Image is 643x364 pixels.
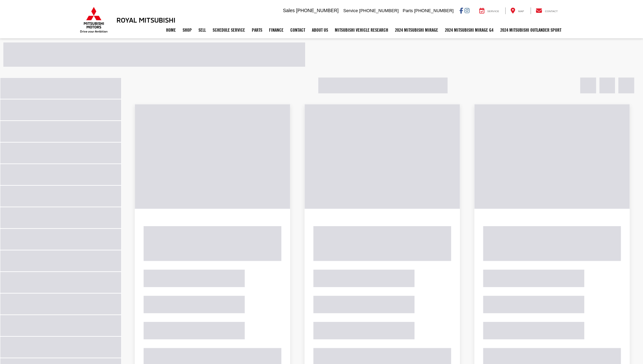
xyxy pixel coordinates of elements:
[195,22,209,38] a: Sell
[163,22,179,38] a: Home
[414,8,454,13] span: [PHONE_NUMBER]
[266,22,287,38] a: Finance
[343,8,358,13] span: Service
[505,7,529,14] a: Map
[441,22,497,38] a: 2024 Mitsubishi Mirage G4
[359,8,399,13] span: [PHONE_NUMBER]
[487,10,499,13] span: Service
[464,8,470,13] a: Instagram: Click to visit our Instagram page
[209,22,248,38] a: Schedule Service: Opens in a new tab
[331,22,392,38] a: Mitsubishi Vehicle Research
[474,7,504,14] a: Service
[531,7,563,14] a: Contact
[79,7,109,33] img: Mitsubishi
[518,10,524,13] span: Map
[296,8,339,13] span: [PHONE_NUMBER]
[545,10,558,13] span: Contact
[403,8,413,13] span: Parts
[497,22,565,38] a: 2024 Mitsubishi Outlander SPORT
[116,16,176,24] h3: Royal Mitsubishi
[392,22,441,38] a: 2024 Mitsubishi Mirage
[459,8,463,13] a: Facebook: Click to visit our Facebook page
[287,22,309,38] a: Contact
[309,22,331,38] a: About Us
[179,22,195,38] a: Shop
[248,22,266,38] a: Parts: Opens in a new tab
[283,8,295,13] span: Sales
